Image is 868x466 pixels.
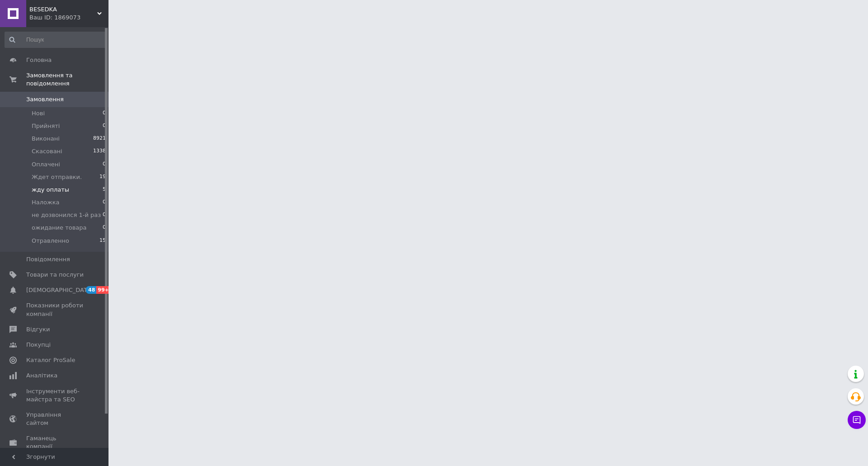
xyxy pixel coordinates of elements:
span: Наложка [32,198,60,207]
span: Виконані [32,135,60,143]
span: Замовлення та повідомлення [26,71,108,88]
span: Товари та послуги [26,271,84,279]
span: Головна [26,56,52,64]
span: Показники роботи компанії [26,301,84,318]
span: Аналітика [26,372,57,380]
span: Покупці [26,341,51,349]
span: жду оплаты [32,186,69,194]
span: 1338 [93,147,106,155]
button: Чат з покупцем [848,411,866,429]
span: Відгуки [26,325,50,334]
span: Скасовані [32,147,62,155]
span: 0 [103,109,106,118]
span: 0 [103,122,106,130]
div: Ваш ID: 1869073 [29,14,108,22]
span: 48 [86,286,96,294]
span: BESEDKA [29,5,97,14]
span: Прийняті [32,122,60,130]
span: 5 [103,186,106,194]
span: Гаманець компанії [26,434,84,451]
span: Інструменти веб-майстра та SEO [26,387,84,404]
span: 0 [103,160,106,169]
span: Каталог ProSale [26,356,75,364]
span: 0 [103,211,106,219]
span: Замовлення [26,95,64,104]
span: 99+ [96,286,111,294]
span: Управління сайтом [26,411,84,427]
span: Нові [32,109,45,118]
span: ожидание товара [32,224,87,232]
span: 0 [103,198,106,207]
span: Отравленно [32,237,69,245]
span: [DEMOGRAPHIC_DATA] [26,286,93,294]
input: Пошук [5,32,107,48]
span: не дозвонился 1-й раз [32,211,101,219]
span: Оплачені [32,160,60,169]
span: 15 [99,237,106,245]
span: 19 [99,173,106,181]
span: Повідомлення [26,255,70,264]
span: 8921 [93,135,106,143]
span: Ждет отправки. [32,173,82,181]
span: 0 [103,224,106,232]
